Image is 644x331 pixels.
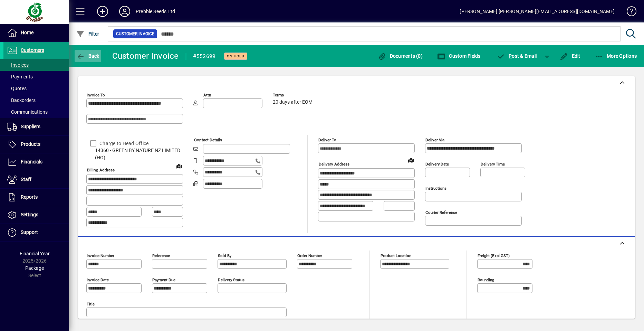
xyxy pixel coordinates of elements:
[174,160,185,171] a: View on map
[69,50,107,62] app-page-header-button: Back
[425,210,457,215] mat-label: Courier Reference
[7,86,27,91] span: Quotes
[273,100,313,105] span: 20 days after EOM
[20,251,50,256] span: Financial Year
[3,83,69,94] a: Quotes
[116,30,154,37] span: Customer Invoice
[152,277,175,282] mat-label: Payment due
[7,74,33,79] span: Payments
[7,62,29,68] span: Invoices
[218,277,244,282] mat-label: Delivery status
[21,141,40,147] span: Products
[3,106,69,118] a: Communications
[3,118,69,135] a: Suppliers
[21,177,31,182] span: Staff
[87,277,109,282] mat-label: Invoice date
[218,253,231,258] mat-label: Sold by
[509,53,512,59] span: P
[7,109,48,115] span: Communications
[558,50,582,62] button: Edit
[7,97,36,103] span: Backorders
[76,31,99,37] span: Filter
[478,253,510,258] mat-label: Freight (excl GST)
[478,277,494,282] mat-label: Rounding
[21,47,44,53] span: Customers
[25,265,44,271] span: Package
[460,6,615,17] div: [PERSON_NAME] [PERSON_NAME][EMAIL_ADDRESS][DOMAIN_NAME]
[3,136,69,153] a: Products
[3,59,69,71] a: Invoices
[593,50,639,62] button: More Options
[481,162,505,167] mat-label: Delivery time
[3,94,69,106] a: Backorders
[405,154,416,165] a: View on map
[425,186,446,191] mat-label: Instructions
[297,253,322,258] mat-label: Order number
[21,30,33,35] span: Home
[3,171,69,188] a: Staff
[437,53,481,59] span: Custom Fields
[622,1,635,24] a: Knowledge Base
[21,124,40,129] span: Suppliers
[273,93,314,97] span: Terms
[435,50,482,62] button: Custom Fields
[21,229,38,235] span: Support
[86,147,183,161] span: 14360 - GREEN BY NATURE NZ LIMITED (HO)
[21,212,38,217] span: Settings
[136,6,175,17] div: Prebble Seeds Ltd
[21,159,42,164] span: Financials
[75,50,101,62] button: Back
[87,93,105,97] mat-label: Invoice To
[3,224,69,241] a: Support
[3,24,69,41] a: Home
[595,53,637,59] span: More Options
[3,153,69,171] a: Financials
[112,50,179,62] div: Customer Invoice
[227,54,244,58] span: On hold
[87,301,95,306] mat-label: Title
[381,253,411,258] mat-label: Product location
[3,189,69,206] a: Reports
[114,5,136,18] button: Profile
[318,138,336,142] mat-label: Deliver To
[75,28,101,40] button: Filter
[425,138,444,142] mat-label: Deliver via
[378,53,423,59] span: Documents (0)
[152,253,170,258] mat-label: Reference
[21,194,38,200] span: Reports
[203,93,211,97] mat-label: Attn
[3,71,69,83] a: Payments
[560,53,580,59] span: Edit
[76,53,99,59] span: Back
[425,162,449,167] mat-label: Delivery date
[3,206,69,224] a: Settings
[497,53,537,59] span: ost & Email
[87,253,114,258] mat-label: Invoice number
[493,50,540,62] button: Post & Email
[193,51,216,62] div: #552699
[92,5,114,18] button: Add
[376,50,424,62] button: Documents (0)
